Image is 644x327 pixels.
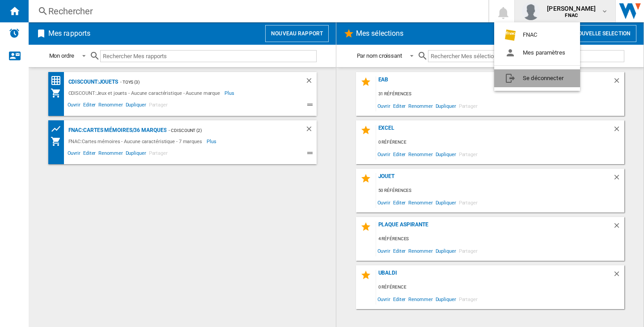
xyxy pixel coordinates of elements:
[494,69,580,87] button: Se déconnecter
[494,26,580,44] button: FNAC
[494,44,580,62] button: Mes paramètres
